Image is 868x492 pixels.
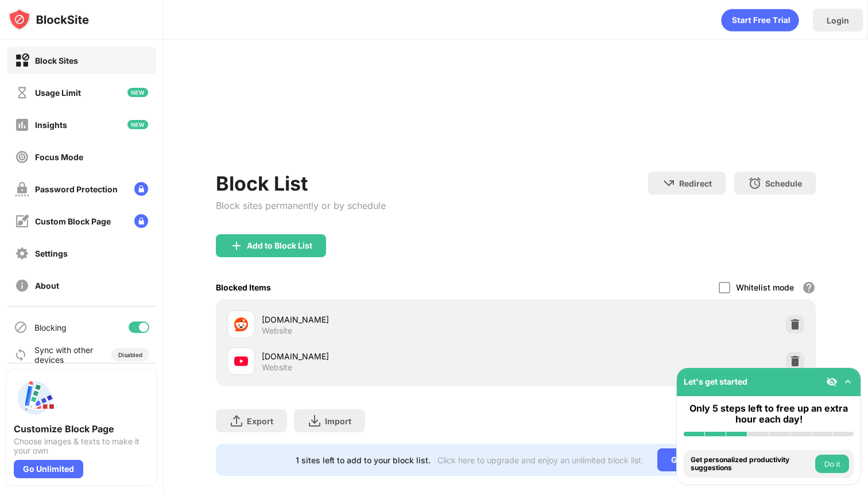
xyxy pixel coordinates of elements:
[679,179,712,188] div: Redirect
[127,88,148,97] img: new-icon.svg
[216,282,271,292] div: Blocked Items
[34,323,67,332] div: Blocking
[247,241,312,250] div: Add to Block List
[35,120,67,130] div: Insights
[234,354,248,368] img: favicons
[15,214,29,228] img: customize-block-page-off.svg
[35,88,81,98] div: Usage Limit
[35,216,111,226] div: Custom Block Page
[657,448,736,471] div: Go Unlimited
[8,8,89,31] img: logo-blocksite.svg
[14,348,28,362] img: sync-icon.svg
[134,214,148,228] img: lock-menu.svg
[216,172,386,195] div: Block List
[765,179,802,188] div: Schedule
[736,282,794,292] div: Whitelist mode
[14,423,149,435] div: Customize Block Page
[35,184,118,194] div: Password Protection
[296,455,431,465] div: 1 sites left to add to your block list.
[815,455,849,473] button: Do it
[216,72,816,158] iframe: Banner
[35,249,68,258] div: Settings
[262,326,292,336] div: Website
[437,455,644,465] div: Click here to upgrade and enjoy an unlimited block list.
[826,376,838,388] img: eye-not-visible.svg
[262,362,292,373] div: Website
[127,120,148,129] img: new-icon.svg
[15,150,29,164] img: focus-off.svg
[134,182,148,196] img: lock-menu.svg
[14,377,55,419] img: push-custom-page.svg
[15,278,29,293] img: about-off.svg
[34,345,94,365] div: Sync with other devices
[15,53,29,68] img: block-on.svg
[234,317,248,331] img: favicons
[35,152,83,162] div: Focus Mode
[15,118,29,132] img: insights-off.svg
[691,456,812,472] div: Get personalized productivity suggestions
[325,416,351,426] div: Import
[35,281,59,290] div: About
[15,86,29,100] img: time-usage-off.svg
[684,377,747,386] div: Let's get started
[14,460,83,478] div: Go Unlimited
[842,376,854,388] img: omni-setup-toggle.svg
[684,403,854,425] div: Only 5 steps left to free up an extra hour each day!
[15,182,29,196] img: password-protection-off.svg
[262,313,516,326] div: [DOMAIN_NAME]
[216,200,386,211] div: Block sites permanently or by schedule
[35,56,78,65] div: Block Sites
[14,437,149,455] div: Choose images & texts to make it your own
[262,350,516,362] div: [DOMAIN_NAME]
[827,16,849,25] div: Login
[118,351,142,358] div: Disabled
[14,320,28,334] img: blocking-icon.svg
[721,9,799,32] div: animation
[15,246,29,261] img: settings-off.svg
[247,416,273,426] div: Export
